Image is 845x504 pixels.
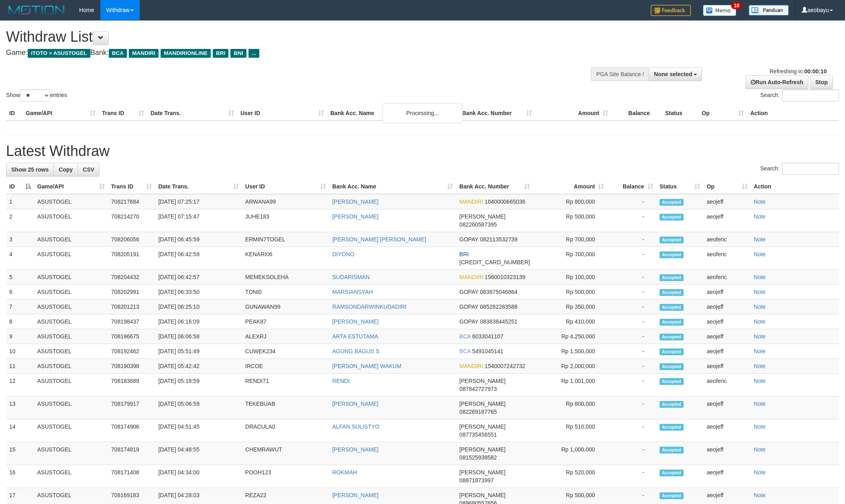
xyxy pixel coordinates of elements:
span: 10 [731,2,742,9]
td: - [607,465,656,488]
td: 15 [6,442,34,465]
td: ASUSTOGEL [34,194,108,209]
a: Note [754,213,766,220]
td: 708206056 [108,232,155,247]
span: Accepted [660,424,684,431]
td: Rp 520,000 [533,465,607,488]
td: GUNAWAN99 [242,300,329,314]
td: aeojeff [703,194,750,209]
a: [PERSON_NAME] [332,198,379,205]
th: User ID [237,106,327,121]
td: JUHE183 [242,209,329,232]
td: aeojeff [703,359,750,374]
a: MARSIANSYAH [332,289,373,295]
td: - [607,344,656,359]
td: 5 [6,270,34,285]
td: ASUSTOGEL [34,465,108,488]
span: Copy 1640000665036 to clipboard [485,198,525,205]
td: ASUSTOGEL [34,285,108,300]
td: 708217684 [108,194,155,209]
span: GOPAY [459,318,478,325]
img: Feedback.jpg [651,5,691,16]
span: BCA [109,49,127,58]
th: Op [698,106,747,121]
td: 9 [6,329,34,344]
td: [DATE] 06:42:59 [155,247,242,270]
span: Accepted [660,304,684,311]
span: Copy 5491045141 to clipboard [472,348,503,354]
a: [PERSON_NAME] [332,318,379,325]
div: PGA Site Balance / [591,67,649,81]
td: - [607,247,656,270]
span: GOPAY [459,289,478,295]
span: [PERSON_NAME] [459,423,505,430]
span: Copy 082113532739 to clipboard [480,236,517,243]
h4: Game: Bank: [6,49,555,57]
td: 3 [6,232,34,247]
th: Date Trans. [147,106,237,121]
td: ERMIN7TOGEL [242,232,329,247]
a: ROKMAH [332,469,357,476]
span: BRI [459,251,468,257]
td: ASUSTOGEL [34,329,108,344]
td: Rp 4,250,000 [533,329,607,344]
a: Note [754,423,766,430]
a: Note [754,348,766,354]
td: ASUSTOGEL [34,419,108,442]
span: None selected [654,71,692,77]
td: Rp 700,000 [533,232,607,247]
span: Copy 1560010323139 to clipboard [485,274,525,280]
span: Copy 083838445251 to clipboard [480,318,517,325]
td: aeoferic [703,247,750,270]
span: Accepted [660,319,684,326]
a: Note [754,446,766,453]
img: Button%20Memo.svg [703,5,737,16]
td: 11 [6,359,34,374]
td: aeojeff [703,285,750,300]
span: Accepted [660,237,684,243]
th: ID: activate to sort column descending [6,179,34,194]
td: CUWEK234 [242,344,329,359]
th: Op: activate to sort column ascending [703,179,750,194]
td: - [607,314,656,329]
td: - [607,194,656,209]
td: ASUSTOGEL [34,270,108,285]
span: MANDIRIONLINE [161,49,211,58]
span: [PERSON_NAME] [459,446,505,453]
a: Note [754,198,766,205]
a: Note [754,363,766,369]
span: Accepted [660,289,684,296]
td: - [607,397,656,419]
span: Accepted [660,470,684,476]
td: [DATE] 06:42:57 [155,270,242,285]
th: Game/API: activate to sort column ascending [34,179,108,194]
a: AGUNG BAGUS S [332,348,379,354]
td: ASUSTOGEL [34,209,108,232]
td: 708190398 [108,359,155,374]
span: Accepted [660,251,684,258]
td: aeojeff [703,442,750,465]
td: ASUSTOGEL [34,397,108,419]
td: aeojeff [703,314,750,329]
span: Accepted [660,334,684,340]
a: Show 25 rows [6,163,54,176]
td: - [607,359,656,374]
td: Rp 500,000 [533,285,607,300]
a: RENDI [332,378,350,384]
label: Search: [760,163,839,175]
span: Show 25 rows [11,166,49,173]
td: 708201213 [108,300,155,314]
td: [DATE] 06:25:10 [155,300,242,314]
a: Note [754,274,766,280]
span: Copy [59,166,73,173]
td: ASUSTOGEL [34,344,108,359]
th: Status: activate to sort column ascending [656,179,704,194]
span: [PERSON_NAME] [459,469,505,476]
td: ASUSTOGEL [34,314,108,329]
td: 708171408 [108,465,155,488]
input: Search: [782,163,839,175]
span: Accepted [660,447,684,453]
td: IRCOE [242,359,329,374]
td: aeoferic [703,374,750,397]
td: 708214270 [108,209,155,232]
